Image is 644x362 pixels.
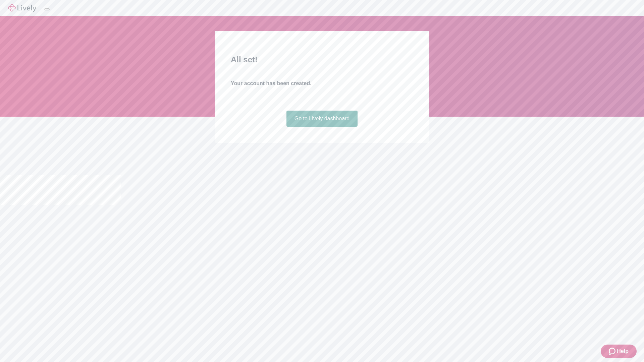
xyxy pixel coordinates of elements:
[44,8,50,10] button: Log out
[617,347,629,355] span: Help
[8,4,36,12] img: Lively
[601,345,637,358] button: Zendesk support iconHelp
[231,54,413,66] h2: All set!
[609,347,617,355] svg: Zendesk support icon
[231,79,413,87] h4: Your account has been created.
[286,111,358,127] a: Go to Lively dashboard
